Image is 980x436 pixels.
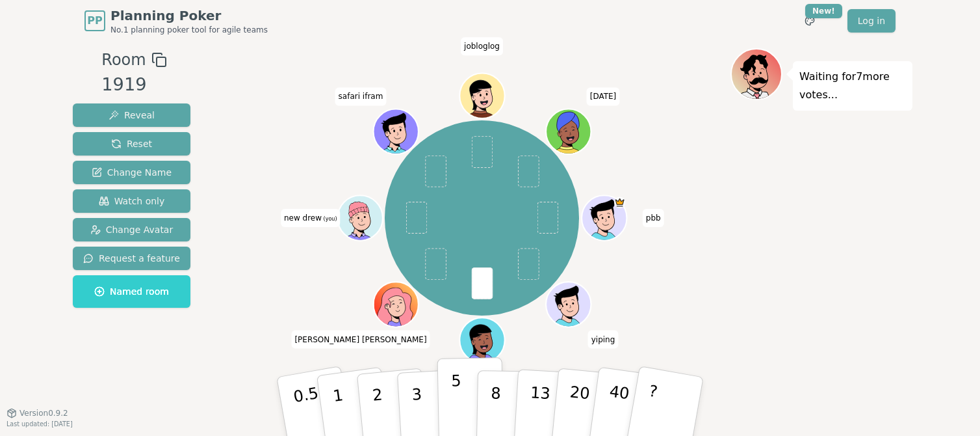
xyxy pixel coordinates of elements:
span: PP [87,13,102,29]
span: Click to change your name [643,209,664,227]
span: Change Name [92,166,172,179]
button: Version0.9.2 [6,408,68,418]
span: Planning Poker [110,7,268,25]
span: Request a feature [83,252,180,265]
button: Reset [73,132,190,156]
span: Last updated: [DATE] [6,420,73,428]
button: Request a feature [73,247,190,270]
span: (you) [322,216,337,222]
div: New! [805,4,842,18]
button: Change Name [73,161,190,184]
button: Watch only [73,189,190,213]
div: 1919 [101,72,166,98]
span: Reset [111,137,152,150]
span: Click to change your name [587,87,620,105]
button: New! [798,9,821,33]
span: Named room [94,285,169,298]
span: Click to change your name [335,87,387,105]
span: pbb is the host [613,197,625,208]
p: Waiting for 7 more votes... [799,68,906,104]
span: Click to change your name [461,37,503,55]
span: Watch only [99,195,165,208]
span: Room [101,48,146,72]
button: Named room [73,275,190,308]
span: Click to change your name [291,330,430,348]
span: No.1 planning poker tool for agile teams [110,25,268,35]
span: Change Avatar [90,223,174,236]
span: Click to change your name [588,330,619,348]
span: Click to change your name [281,209,341,227]
a: PPPlanning PokerNo.1 planning poker tool for agile teams [84,7,268,35]
span: Reveal [109,109,155,122]
button: Change Avatar [73,218,190,241]
button: Click to change your avatar [339,197,381,239]
a: Log in [847,9,896,33]
button: Reveal [73,103,190,127]
span: Version 0.9.2 [19,408,68,418]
